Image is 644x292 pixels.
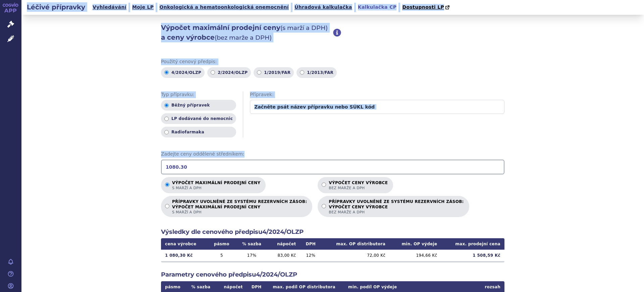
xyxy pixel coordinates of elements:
[300,238,322,250] th: DPH
[172,210,307,215] span: s marží a DPH
[322,182,326,187] input: Výpočet ceny výrobcebez marže a DPH
[235,238,268,250] th: % sazba
[164,117,169,121] input: LP dodávané do nemocnic
[164,70,169,75] input: 4/2024/OLZP
[161,160,504,174] input: Zadejte ceny oddělené středníkem
[161,270,504,279] h2: Parametry cenového předpisu 4/2024/OLZP
[208,238,235,250] th: pásmo
[254,67,294,78] label: 1/2019/FAR
[329,185,388,191] span: bez marže a DPH
[292,3,354,12] a: Úhradová kalkulačka
[215,34,272,41] span: (bez marže a DPH)
[161,238,208,250] th: cena výrobce
[300,250,322,261] td: 12 %
[329,199,464,215] p: PŘÍPRAVKY UVOLNĚNÉ ZE SYSTÉMU REZERVNÍCH ZÁSOB:
[268,250,300,261] td: 83,00 Kč
[172,185,260,191] span: s marží a DPH
[164,103,169,108] input: Běžný přípravek
[356,3,399,12] a: Kalkulačka CP
[157,3,291,12] a: Onkologická a hematoonkologická onemocnění
[208,250,235,261] td: 5
[329,210,464,215] span: bez marže a DPH
[297,67,337,78] label: 1/2013/FAR
[161,91,236,98] span: Typ přípravku:
[130,3,156,12] a: Moje LP
[329,180,388,191] p: Výpočet ceny výrobce
[389,250,441,261] td: 194,66 Kč
[165,182,169,187] input: Výpočet maximální prodejní cenys marží a DPH
[161,113,236,124] label: LP dodávané do nemocnic
[21,2,91,12] h2: Léčivé přípravky
[161,151,504,158] span: Zadejte ceny oddělené středníkem:
[321,250,389,261] td: 72,00 Kč
[441,238,504,250] th: max. prodejní cena
[161,23,333,42] h2: Výpočet maximální prodejní ceny a ceny výrobce
[161,250,208,261] td: 1 080,30 Kč
[172,199,307,215] p: PŘÍPRAVKY UVOLNĚNÉ ZE SYSTÉMU REZERVNÍCH ZÁSOB:
[172,204,307,210] strong: VÝPOČET MAXIMÁLNÍ PRODEJNÍ CENY
[250,100,504,114] input: Začněte psát název přípravku nebo SÚKL kód
[268,238,300,250] th: nápočet
[161,58,504,65] span: Použitý cenový předpis:
[207,67,251,78] label: 2/2024/OLZP
[172,180,260,191] p: Výpočet maximální prodejní ceny
[164,130,169,134] input: Radiofarmaka
[165,204,169,208] input: PŘÍPRAVKY UVOLNĚNÉ ZE SYSTÉMU REZERVNÍCH ZÁSOB:VÝPOČET MAXIMÁLNÍ PRODEJNÍ CENYs marží a DPH
[161,100,236,111] label: Běžný přípravek
[389,238,441,250] th: min. OP výdeje
[280,24,328,32] span: (s marží a DPH)
[91,3,128,12] a: Vyhledávání
[402,4,444,10] span: Dostupnosti LP
[322,204,326,208] input: PŘÍPRAVKY UVOLNĚNÉ ZE SYSTÉMU REZERVNÍCH ZÁSOB:VÝPOČET CENY VÝROBCEbez marže a DPH
[257,70,261,75] input: 1/2019/FAR
[250,91,504,98] span: Přípravek:
[211,70,215,75] input: 2/2024/OLZP
[321,238,389,250] th: max. OP distributora
[300,70,304,75] input: 1/2013/FAR
[161,67,205,78] label: 4/2024/OLZP
[400,3,453,12] a: Dostupnosti LP
[329,204,464,210] strong: VÝPOČET CENY VÝROBCE
[235,250,268,261] td: 17 %
[441,250,504,261] td: 1 508,59 Kč
[161,127,236,137] label: Radiofarmaka
[161,228,504,236] h2: Výsledky dle cenového předpisu 4/2024/OLZP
